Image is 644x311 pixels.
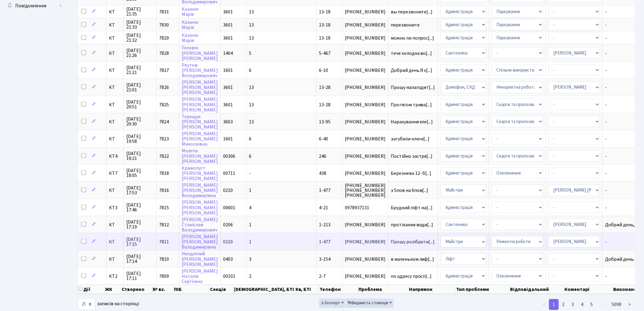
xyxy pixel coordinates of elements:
span: 2-7 [319,273,326,280]
a: 3 [568,299,578,310]
span: 13 [249,22,254,28]
th: Коментарі [564,285,613,294]
span: [PHONE_NUMBER] [345,51,386,56]
a: > [625,299,635,310]
span: 13-18 [319,9,331,15]
th: Проблема [358,285,408,294]
a: [PERSON_NAME][PERSON_NAME]Миколаївна [182,130,218,147]
span: 3601 [223,22,233,28]
span: Нарахування еле[...] [391,118,433,125]
span: [PHONE_NUMBER] [345,239,386,244]
span: Експорт [320,300,340,306]
a: КазанікМарія [182,6,198,18]
span: 1 [249,239,251,245]
span: 7827 [159,67,169,74]
span: 1601 [223,67,233,74]
span: 1601 [223,136,233,142]
span: 3601 [223,35,233,41]
span: 1 [249,221,251,228]
span: 1-477 [319,187,331,194]
span: [DATE] 21:01 [126,83,154,92]
span: КТ [109,239,121,244]
th: Тип проблеми [456,285,510,294]
select: записів на сторінці [78,299,95,310]
label: записів на сторінці [78,299,139,310]
span: 00711 [223,170,235,177]
a: [PERSON_NAME][PERSON_NAME][PERSON_NAME] [182,96,218,113]
span: [DATE] 17:19 [126,220,154,229]
span: Березнева 12- б[...] [391,170,432,177]
a: [PERSON_NAME][PERSON_NAME][PERSON_NAME] [182,79,218,96]
span: 246 [319,153,326,160]
span: [DATE] 17:11 [126,271,154,281]
span: вы перезвоните[...] [391,9,433,15]
span: [DATE] 21:35 [126,7,154,16]
span: 3601 [223,84,233,91]
span: [PHONE_NUMBER] [345,85,386,90]
span: 13 [249,101,254,108]
span: 00101 [223,273,235,280]
span: 438 [319,170,326,177]
th: Створено [121,285,152,294]
button: Видимість стовпців [346,299,394,308]
span: 7828 [159,50,169,57]
a: 5 [587,299,597,310]
th: Кв, БТІ [295,285,319,294]
span: 1 [249,187,251,194]
span: 7823 [159,136,169,142]
th: Дії [78,285,104,294]
span: КТ [109,188,121,193]
span: [DATE] 19:21 [126,151,154,161]
a: [PERSON_NAME]СтаніславВолодимирович [182,216,218,233]
span: загубили ключі[...] [391,136,430,142]
span: [DATE] 20:51 [126,100,154,109]
span: КТ [109,136,121,141]
a: Мазепа[PERSON_NAME][PERSON_NAME] [182,148,218,165]
span: [PHONE_NUMBER] [345,257,386,262]
span: [PHONE_NUMBER] [345,9,386,14]
span: 7811 [159,239,169,245]
span: [DATE] 21:21 [126,65,154,75]
span: 7831 [159,9,169,15]
span: 13 [249,9,254,15]
span: 0206 [223,221,233,228]
span: 13-95 [319,118,331,125]
span: 13-28 [319,101,331,108]
span: 7809 [159,273,169,280]
span: КТ [109,68,121,73]
a: 1 [549,299,559,310]
span: [PHONE_NUMBER] [345,68,386,73]
span: 2 [249,273,251,280]
a: Кривопуст[PERSON_NAME][PERSON_NAME] [182,165,218,182]
th: № вх. [152,285,173,294]
span: 1404 [223,50,233,57]
span: Добрий день.Я х[...] [391,67,432,74]
span: 7816 [159,187,169,194]
a: [PERSON_NAME]НаталіяСергіївна [182,268,218,285]
span: 3-154 [319,256,331,263]
span: КТ [109,36,121,41]
span: 4-21 [319,204,328,211]
span: [PHONE_NUMBER] [PHONE_NUMBER] [PHONE_NUMBER] [345,183,386,198]
span: 7829 [159,35,169,41]
span: 13 [249,84,254,91]
span: можно ли попрос[...] [391,35,434,41]
span: Прошу налагодит[...] [391,84,435,91]
span: 6 [249,136,251,142]
th: ПІБ [173,285,209,294]
a: Неоднічий[PERSON_NAME][PERSON_NAME] [182,251,218,268]
a: [PERSON_NAME][PERSON_NAME]Володимирівна [182,233,218,250]
a: Терещук[PERSON_NAME][PERSON_NAME] [182,113,218,130]
span: 7824 [159,118,169,125]
span: КТ [109,85,121,90]
span: КТ7 [109,171,121,176]
th: Секція [209,285,233,294]
span: КТ [109,9,121,14]
span: 6 [249,153,251,160]
span: 7822 [159,153,169,160]
span: КТ2 [109,274,121,279]
span: [DATE] 18:05 [126,168,154,178]
span: 13-28 [319,84,331,91]
span: КТ [109,222,121,227]
span: 0978937131 [345,205,386,210]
